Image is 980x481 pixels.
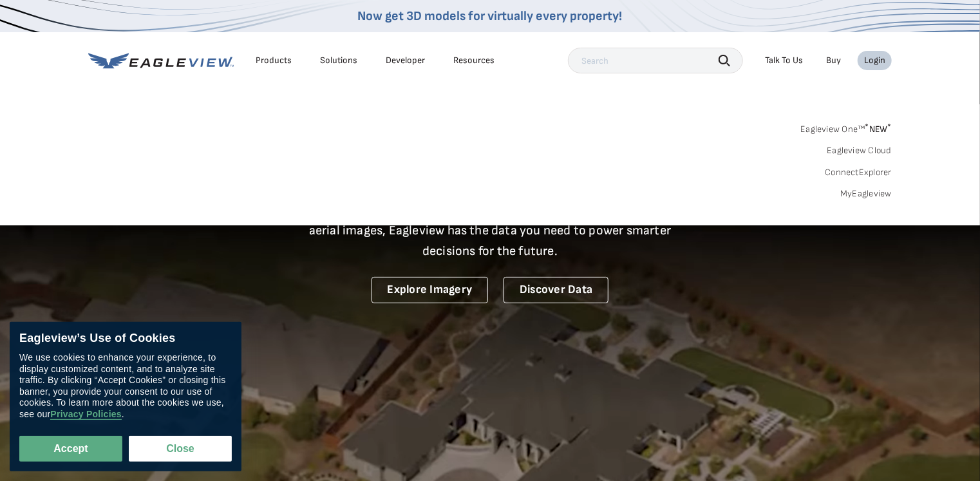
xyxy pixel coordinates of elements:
div: Eagleview’s Use of Cookies [19,332,232,346]
a: Eagleview One™*NEW* [800,120,892,135]
a: Privacy Policies [50,409,121,420]
a: Discover Data [504,277,608,303]
button: Close [129,436,232,462]
input: Search [568,48,743,73]
span: NEW [865,124,892,135]
a: ConnectExplorer [825,167,892,178]
a: Buy [826,55,841,66]
div: We use cookies to enhance your experience, to display customized content, and to analyze site tra... [19,352,232,420]
div: Talk To Us [765,55,803,66]
button: Accept [19,436,122,462]
a: MyEagleview [840,188,892,200]
p: A new era starts here. Built on more than 3.5 billion high-resolution aerial images, Eagleview ha... [293,200,687,261]
div: Solutions [320,55,357,66]
a: Developer [386,55,425,66]
a: Now get 3D models for virtually every property! [358,8,623,24]
a: Explore Imagery [372,277,489,303]
div: Resources [453,55,495,66]
div: Login [864,55,885,66]
div: Products [256,55,292,66]
a: Eagleview Cloud [827,145,892,156]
